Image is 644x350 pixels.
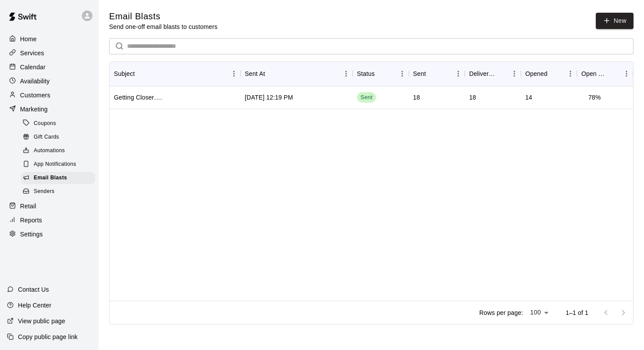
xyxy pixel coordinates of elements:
div: Opened [525,61,548,86]
p: Reports [20,216,42,225]
div: Status [357,61,375,86]
a: Automations [21,144,99,158]
div: Opened [521,61,577,86]
div: Sent [409,61,465,86]
a: App Notifications [21,158,99,171]
p: Settings [20,230,43,239]
span: App Notifications [34,160,76,169]
a: Retail [7,200,92,213]
div: Coupons [21,118,95,130]
button: Menu [227,67,241,80]
button: Sort [426,68,438,80]
p: Retail [20,202,36,211]
div: 14 [525,93,532,102]
button: Sort [495,68,508,80]
a: Reports [7,214,92,227]
button: Menu [396,67,409,80]
div: Delivered [465,61,521,86]
p: Calendar [20,63,46,71]
a: Calendar [7,61,92,74]
span: Sent [357,93,376,102]
button: Menu [564,67,577,80]
div: App Notifications [21,158,95,171]
p: View public page [18,317,65,325]
p: Send one-off email blasts to customers [109,22,217,31]
span: Senders [34,187,55,196]
button: Sort [135,68,147,80]
a: Email Blasts [21,171,99,185]
span: Gift Cards [34,133,59,142]
a: Senders [21,185,99,199]
span: Automations [34,146,65,155]
button: Sort [608,68,620,80]
a: Services [7,46,92,60]
p: Services [20,49,44,57]
button: Menu [620,67,633,80]
div: Open Rate [581,61,608,86]
a: Home [7,32,92,46]
a: Availability [7,75,92,88]
div: Gift Cards [21,131,95,143]
a: Coupons [21,117,99,130]
div: Sep 1 2025, 12:19 PM [245,93,293,102]
div: Sent At [245,61,265,86]
div: Sent At [241,61,353,86]
p: Availability [20,77,50,86]
div: 100 [527,306,552,319]
button: Sort [548,68,560,80]
p: Help Center [18,301,51,310]
a: Customers [7,89,92,102]
p: Marketing [20,105,48,114]
p: Copy public page link [18,332,78,341]
div: Delivered [469,61,495,86]
p: Contact Us [18,285,49,294]
button: Sort [265,68,277,80]
a: Gift Cards [21,130,99,144]
span: Coupons [34,119,56,128]
div: Automations [21,145,95,157]
div: 18 [469,93,476,102]
div: Sent [413,61,426,86]
div: Senders [21,186,95,198]
button: Menu [508,67,521,80]
a: Settings [7,228,92,241]
div: 18 [413,93,420,102]
a: Marketing [7,103,92,116]
span: Email Blasts [34,174,67,182]
button: Menu [340,67,353,80]
h5: Email Blasts [109,11,217,22]
button: Sort [375,68,387,80]
a: New [596,13,633,29]
td: 78 % [581,86,608,109]
div: Getting Closer…. [114,93,162,102]
p: Customers [20,91,50,100]
div: Email Blasts [21,172,95,184]
div: Subject [110,61,241,86]
p: Rows per page: [479,308,523,317]
div: Status [353,61,409,86]
p: Home [20,35,37,43]
div: Open Rate [577,61,633,86]
button: Menu [452,67,465,80]
div: Subject [114,61,135,86]
p: 1–1 of 1 [566,308,588,317]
